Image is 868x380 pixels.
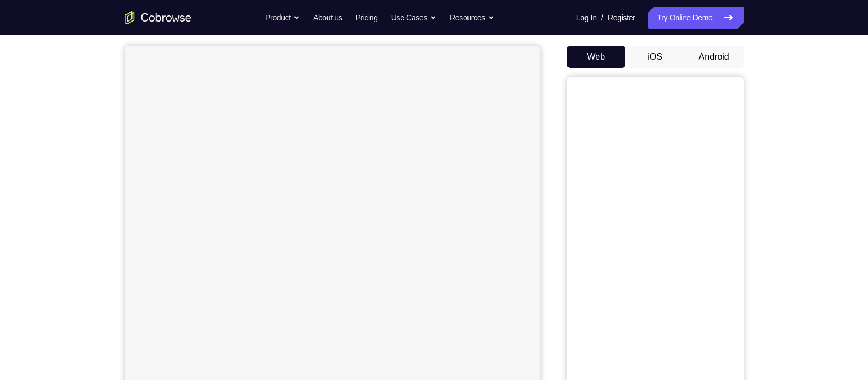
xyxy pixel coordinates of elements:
[391,7,436,29] button: Use Cases
[576,7,597,29] a: Log In
[648,7,743,29] a: Try Online Demo
[450,7,495,29] button: Resources
[265,7,300,29] button: Product
[313,7,342,29] a: About us
[567,46,626,68] button: Web
[355,7,377,29] a: Pricing
[625,46,685,68] button: iOS
[601,11,603,24] span: /
[608,7,635,29] a: Register
[685,46,744,68] button: Android
[125,11,191,24] a: Go to the home page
